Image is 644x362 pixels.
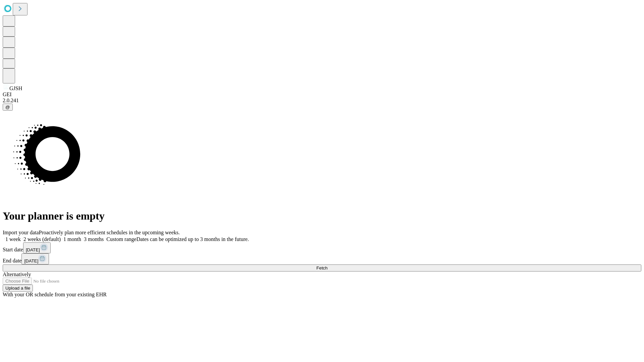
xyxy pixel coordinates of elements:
span: 3 months [84,236,104,242]
span: @ [5,105,10,110]
div: Start date [3,242,641,253]
div: GEI [3,92,641,98]
button: Fetch [3,264,641,271]
span: Dates can be optimized up to 3 months in the future. [137,236,249,242]
button: Upload a file [3,285,33,292]
span: With your OR schedule from your existing EHR [3,292,107,297]
span: 1 month [63,236,81,242]
span: Alternatively [3,271,31,277]
h1: Your planner is empty [3,210,641,222]
span: GJSH [9,85,22,91]
span: 1 week [5,236,21,242]
div: 2.0.241 [3,98,641,104]
button: @ [3,104,13,111]
div: End date [3,253,641,264]
span: [DATE] [26,247,40,252]
span: [DATE] [24,258,38,263]
span: 2 weeks (default) [23,236,61,242]
span: Custom range [106,236,136,242]
span: Proactively plan more efficient schedules in the upcoming weeks. [39,230,180,235]
button: [DATE] [21,253,49,264]
button: [DATE] [23,242,51,253]
span: Fetch [316,265,327,270]
span: Import your data [3,230,39,235]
